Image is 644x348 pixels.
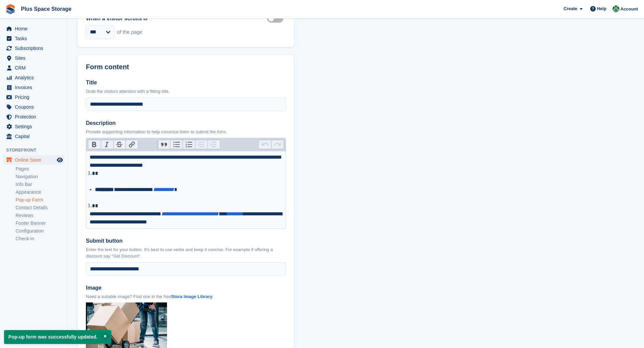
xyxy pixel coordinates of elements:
img: stora-icon-8386f47178a22dfd0bd8f6a31ec36ba5ce8667c1dd55bd0f319d3a0aa187defe.svg [5,4,16,14]
a: menu [3,73,64,82]
span: Help [597,5,606,12]
label: Image [86,284,286,292]
a: menu [3,83,64,92]
a: Check-in [16,236,64,242]
a: Contact Details [16,205,64,211]
button: Bold [88,140,101,149]
a: menu [3,112,64,122]
trix-editor: Description [86,151,286,229]
a: menu [3,92,64,102]
h2: Form content [86,63,129,71]
span: Create [564,5,577,12]
span: Online Store [15,155,55,165]
a: menu [3,44,64,53]
a: Reviews [16,212,64,219]
span: Sites [15,53,55,63]
span: Analytics [15,73,55,82]
button: Strikethrough [113,140,126,149]
p: Grab the visitors attention with a fitting title. [86,88,286,95]
a: Pages [16,166,64,172]
button: Quote [158,140,170,149]
span: Pricing [15,92,55,102]
a: Navigation [16,173,64,180]
button: Numbers [183,140,195,149]
button: Decrease Level [195,140,208,149]
a: menu [3,34,64,43]
p: Enter the text for your button. It's best to use verbs and keep it concise. For example if offeri... [86,246,286,260]
a: menu [3,122,64,131]
span: Storefront [6,147,67,154]
a: Preview store [56,156,64,164]
button: Undo [259,140,271,149]
a: menu [3,155,64,165]
button: Link [125,140,138,149]
label: Description [86,119,286,127]
a: menu [3,24,64,33]
a: menu [3,102,64,112]
span: Settings [15,122,55,131]
span: of the page [117,28,142,36]
label: Percentage scrolled enabled [267,18,286,19]
span: Subscriptions [15,44,55,53]
span: CRM [15,63,55,73]
span: Capital [15,132,55,141]
a: Footer Banner [16,220,64,226]
label: When a visitor scrolls [86,15,142,23]
label: Submit button [86,237,286,245]
span: Home [15,24,55,33]
button: Italic [101,140,113,149]
a: menu [3,63,64,73]
span: Protection [15,112,55,122]
a: Appearance [16,189,64,195]
span: Invoices [15,83,55,92]
span: Coupons [15,102,55,112]
button: Increase Level [208,140,220,149]
p: Need a suitable image? Find one in the free . [86,293,286,300]
button: Redo [271,140,284,149]
p: Pop-up form was successfully updated. [4,330,111,344]
span: Tasks [15,34,55,43]
a: Stora Image Library [171,294,212,299]
label: Title [86,79,286,87]
span: Account [620,6,638,12]
p: Provide supporting information to help convince them to submit the form. [86,129,286,135]
a: Pop-up Form [16,197,64,203]
a: Configuration [16,228,64,234]
a: Plus Space Storage [18,3,74,15]
img: Karolis Stasinskas [613,5,619,12]
a: menu [3,53,64,63]
a: Info Bar [16,181,64,188]
a: menu [3,132,64,141]
button: Bullets [170,140,183,149]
